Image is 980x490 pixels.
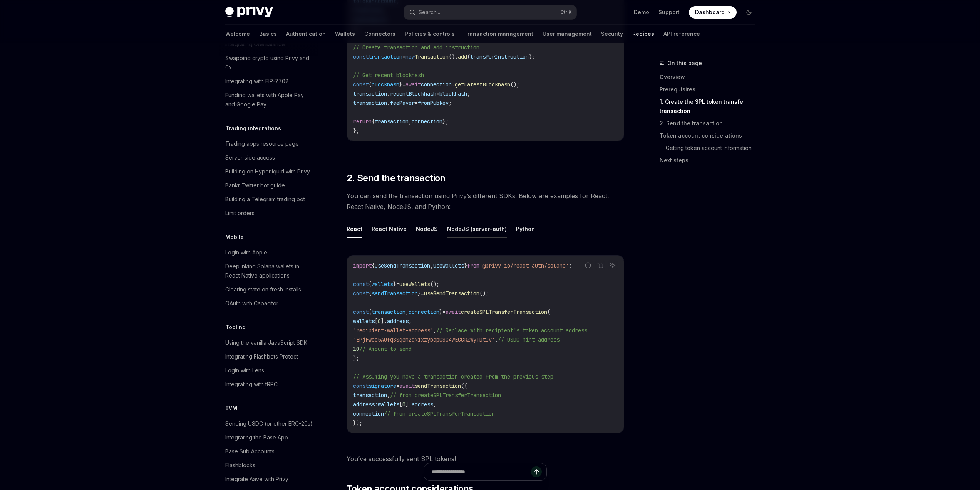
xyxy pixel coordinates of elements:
[405,25,455,43] a: Policies & controls
[353,355,359,362] span: );
[449,99,452,106] span: ;
[634,8,649,16] a: Demo
[412,118,442,125] span: connection
[405,81,421,88] span: await
[372,220,407,238] button: React Native
[225,209,255,218] div: Limit orders
[225,475,288,484] div: Integrate Aave with Privy
[433,327,436,334] span: ,
[225,380,278,389] div: Integrating with tRPC
[409,118,412,125] span: ,
[372,308,405,315] span: transaction
[225,299,278,308] div: OAuth with Capacitor
[353,373,553,380] span: // Assuming you have a transaction created from the previous step
[433,262,464,269] span: useWallets
[421,290,424,297] span: =
[219,165,318,178] a: Building on Hyperliquid with Privy
[225,433,288,442] div: Integrating the Base App
[547,308,550,315] span: (
[353,262,372,269] span: import
[430,262,433,269] span: ,
[225,195,305,204] div: Building a Telegram trading bot
[225,25,250,43] a: Welcome
[219,51,318,74] a: Swapping crypto using Privy and 0x
[663,25,700,43] a: API reference
[372,262,375,269] span: {
[449,53,458,60] span: ().
[467,262,479,269] span: from
[225,366,264,375] div: Login with Lens
[461,382,467,389] span: ({
[695,8,725,16] span: Dashboard
[418,99,449,106] span: fromPubkey
[458,53,467,60] span: add
[402,81,405,88] span: =
[353,118,372,125] span: return
[421,81,452,88] span: connection
[219,458,318,472] a: Flashblocks
[666,142,761,154] a: Getting token account information
[402,401,405,408] span: 0
[219,377,318,391] a: Integrating with tRPC
[219,137,318,151] a: Trading apps resource page
[455,81,510,88] span: getLatestBlockhash
[219,417,318,431] a: Sending USDC (or other ERC-20s)
[384,410,495,417] span: // from createSPLTransferTransaction
[516,220,535,238] button: Python
[510,81,519,88] span: ();
[560,9,572,15] span: Ctrl K
[399,401,402,408] span: [
[436,90,439,97] span: =
[470,53,529,60] span: transferInstruction
[529,53,535,60] span: );
[387,99,390,106] span: .
[219,259,318,283] a: Deeplinking Solana wallets in React Native applications
[387,318,409,325] span: address
[543,25,592,43] a: User management
[225,352,298,361] div: Integrating Flashbots Protect
[375,318,378,325] span: [
[419,8,440,17] div: Search...
[353,90,387,97] span: transaction
[369,290,372,297] span: {
[387,90,390,97] span: .
[372,281,393,288] span: wallets
[416,220,438,238] button: NodeJS
[219,431,318,445] a: Integrating the Base App
[353,99,387,106] span: transaction
[347,190,624,212] span: You can send the transaction using Privy’s different SDKs. Below are examples for React, React Na...
[353,318,375,325] span: wallets
[660,130,761,142] a: Token account considerations
[439,90,467,97] span: blockhash
[347,220,362,238] button: React
[390,392,501,399] span: // from createSPLTransferTransaction
[225,232,244,242] h5: Mobile
[430,281,439,288] span: ();
[372,290,418,297] span: sendTransaction
[353,392,387,399] span: transaction
[219,350,318,364] a: Integrating Flashbots Protect
[225,323,246,332] h5: Tooling
[219,178,318,192] a: Bankr Twitter bot guide
[353,410,384,417] span: connection
[347,172,446,184] span: 2. Send the transaction
[418,290,421,297] span: }
[409,308,439,315] span: connection
[660,154,761,167] a: Next steps
[369,53,402,60] span: transaction
[219,445,318,458] a: Base Sub Accounts
[387,392,390,399] span: ,
[375,118,409,125] span: transaction
[225,404,237,413] h5: EVM
[225,77,288,86] div: Integrating with EIP-7702
[402,53,405,60] span: =
[378,401,399,408] span: wallets
[399,382,415,389] span: await
[286,25,326,43] a: Authentication
[452,81,455,88] span: .
[378,318,381,325] span: 0
[660,71,761,83] a: Overview
[369,382,396,389] span: signature
[335,25,355,43] a: Wallets
[353,419,362,426] span: });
